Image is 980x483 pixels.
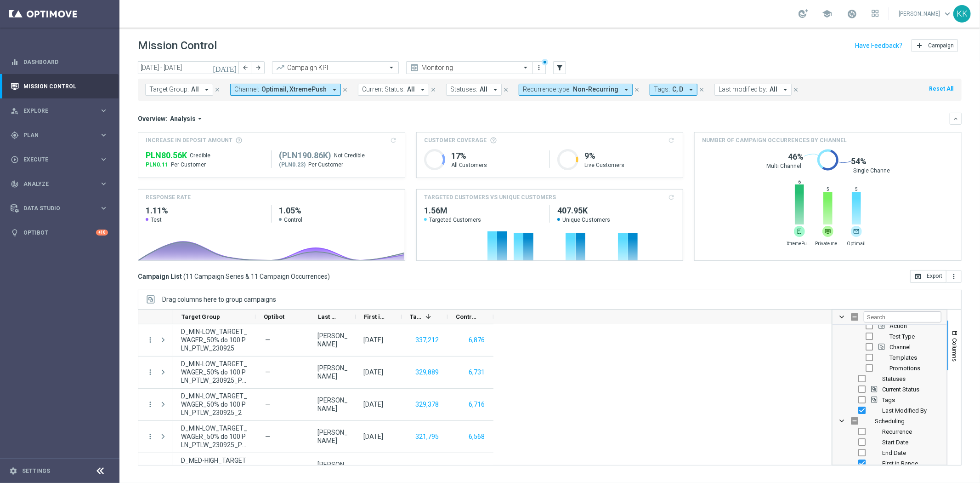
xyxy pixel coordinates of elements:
[770,86,777,93] span: All
[882,439,908,446] span: Start Date
[781,86,789,94] i: arrow_drop_down
[308,161,343,168] span: Per Customer
[342,86,348,93] i: close
[414,399,440,410] button: 329,378
[833,426,947,437] div: Recurrence Column
[11,50,108,74] div: Dashboard
[11,58,19,66] i: equalizer
[584,161,675,169] p: Live Customers
[952,115,959,122] i: keyboard_arrow_down
[23,206,99,211] span: Data Studio
[833,352,947,363] div: Templates Column
[882,407,927,414] span: Last Modified By
[882,386,919,393] span: Current Status
[276,63,285,72] i: trending_up
[456,313,478,320] span: Control Customers
[173,421,493,453] div: Press SPACE to select this row.
[414,431,440,443] button: 321,795
[191,86,199,93] span: All
[330,86,339,94] i: arrow_drop_down
[10,58,108,66] button: equalizer Dashboard
[622,86,630,94] i: arrow_drop_down
[96,230,108,236] div: +10
[916,42,923,49] i: add
[942,9,952,19] span: keyboard_arrow_down
[536,64,543,71] i: more_vert
[181,328,248,352] span: D_MIN-LOW_TARGET_WAGER_50% do 100 PLN_PTLW_230925
[10,132,108,139] button: gps_fixed Plan keyboard_arrow_right
[22,468,50,474] a: Settings
[882,375,906,382] span: Statuses
[889,344,911,351] span: Channel
[410,63,419,72] i: preview
[816,241,841,247] span: Private message
[138,356,173,389] div: Press SPACE to select this row.
[468,463,486,475] button: 1,201
[446,84,502,96] button: Statuses: All arrow_drop_down
[334,152,365,159] span: Not Credible
[11,131,99,139] div: Plan
[573,86,618,93] span: Non-Recurring
[634,86,640,93] i: close
[11,180,19,188] i: track_changes
[882,460,918,467] span: First in Range
[363,336,383,344] div: 23 Sep 2025, Tuesday
[146,161,168,168] span: PLN0.11
[418,463,440,475] button: 58,965
[912,39,958,52] button: add Campaign
[702,136,847,144] span: Number of campaign occurrences by channel
[851,226,862,237] img: email.svg
[429,85,437,95] button: close
[11,107,99,115] div: Explore
[23,108,99,114] span: Explore
[146,368,154,376] button: more_vert
[953,5,971,23] div: KK
[468,431,486,443] button: 6,568
[424,205,542,216] h2: 1,560,013
[265,465,270,473] span: —
[363,432,383,441] div: 28 Sep 2025, Sunday
[242,64,249,71] i: arrow_back
[889,333,915,340] span: Test Type
[213,63,238,72] i: [DATE]
[317,428,348,445] div: Katarzyna Kamińska
[23,220,96,245] a: Optibot
[146,465,154,473] i: more_vert
[410,313,422,320] span: Targeted Customers
[230,84,341,96] button: Channel: Optimail, XtremePush arrow_drop_down
[424,193,556,201] h4: TARGETED CUSTOMERS VS UNIQUE CUSTOMERS
[519,84,633,96] button: Recurrence type: Non-Recurring arrow_drop_down
[363,465,383,473] div: 23 Sep 2025, Tuesday
[11,74,108,98] div: Mission Control
[99,106,108,115] i: keyboard_arrow_right
[23,181,99,187] span: Analyze
[146,205,264,216] h2: 1.11%
[864,311,941,322] input: Filter Columns Input
[584,150,675,161] h1: 9%
[279,205,397,216] h2: 1.05%
[173,356,493,389] div: Press SPACE to select this row.
[167,115,207,123] button: Analysis arrow_drop_down
[851,226,862,237] div: Optimail
[181,313,220,320] span: Target Group
[523,86,571,93] span: Recurrence type:
[146,193,191,201] h4: Response Rate
[317,332,348,348] div: Katarzyna Kamińska
[851,156,867,167] span: 54%
[213,85,221,95] button: close
[138,115,167,123] h3: Overview:
[363,368,383,376] div: 24 Sep 2025, Wednesday
[10,180,108,188] button: track_changes Analyze keyboard_arrow_right
[10,107,108,115] button: person_search Explore keyboard_arrow_right
[553,61,566,74] button: filter_alt
[11,131,19,139] i: gps_fixed
[146,432,154,441] button: more_vert
[239,61,252,74] button: arrow_back
[255,64,261,71] i: arrow_forward
[138,39,217,52] h1: Mission Control
[910,272,962,280] multiple-options-button: Export to CSV
[851,186,861,192] span: 5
